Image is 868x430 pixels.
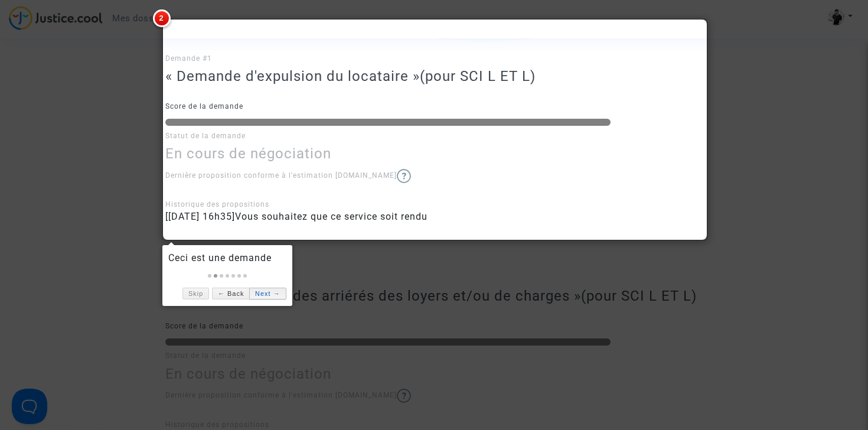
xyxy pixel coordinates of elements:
[168,251,286,265] div: Ceci est une demande
[165,51,703,66] p: Demande #1
[165,210,703,224] li: [[DATE] 16h35] Vous souhaitez que ce service soit rendu
[165,68,703,85] h3: « Demande d'expulsion du locataire »
[182,288,209,300] a: Skip
[212,288,249,300] a: ← Back
[165,199,703,210] div: Historique des propositions
[397,169,411,183] img: help.svg
[165,129,703,144] p: Statut de la demande
[153,9,171,27] span: 2
[165,171,411,180] span: Dernière proposition conforme à l'estimation [DOMAIN_NAME]
[420,68,536,84] span: (pour SCI L ET L)
[165,99,703,114] p: Score de la demande
[249,288,286,300] a: Next →
[165,145,703,162] h3: En cours de négociation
